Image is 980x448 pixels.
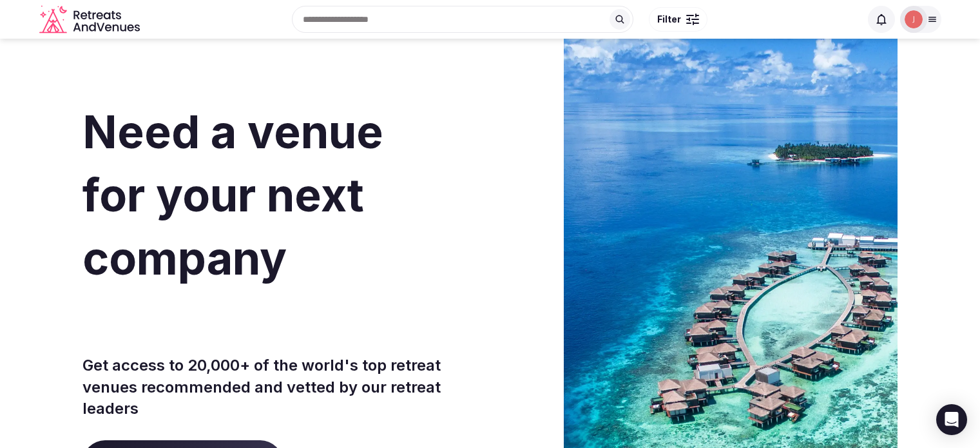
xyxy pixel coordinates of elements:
[936,404,967,435] div: Open Intercom Messenger
[82,355,485,420] p: Get access to 20,000+ of the world's top retreat venues recommended and vetted by our retreat lea...
[657,13,681,26] span: Filter
[39,5,142,34] a: Visit the homepage
[649,7,707,32] button: Filter
[905,10,923,28] img: Joanna Asiukiewicz
[39,5,142,34] svg: Retreats and Venues company logo
[82,104,383,286] span: Need a venue for your next company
